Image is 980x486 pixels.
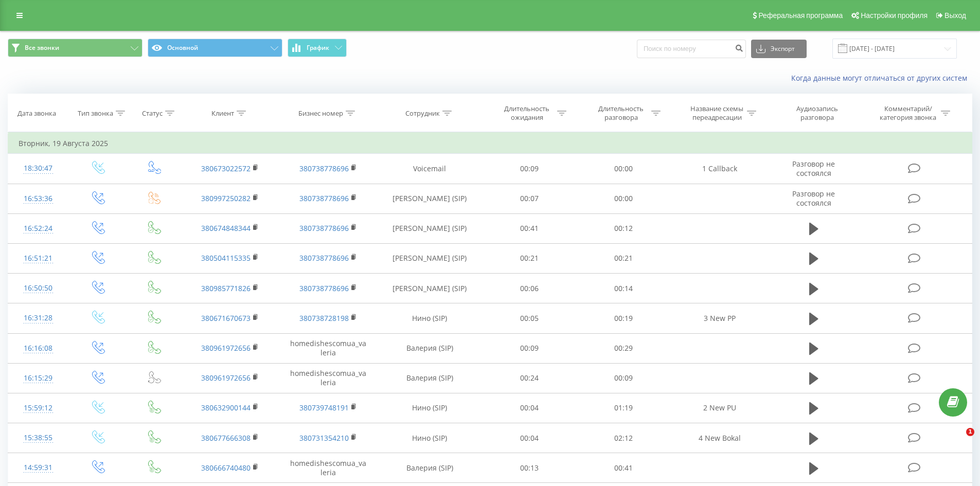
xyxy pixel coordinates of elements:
div: 15:59:12 [19,398,58,418]
td: [PERSON_NAME] (SIP) [377,274,483,303]
a: 380997250282 [201,193,251,203]
td: Вторник, 19 Августа 2025 [8,133,972,154]
a: 380677666308 [201,433,251,443]
a: 380666740480 [201,463,251,473]
td: 00:41 [577,453,671,483]
td: Валерия (SIP) [377,363,483,393]
span: Все звонки [25,44,59,52]
div: 15:38:55 [19,428,58,448]
td: 00:07 [483,184,577,213]
td: Валерия (SIP) [377,333,483,363]
div: Тип звонка [78,109,113,118]
div: Клиент [211,109,234,118]
div: Комментарий/категория звонка [878,104,938,122]
td: 00:04 [483,393,577,423]
div: Бизнес номер [298,109,343,118]
td: 00:09 [483,154,577,184]
button: Основной [148,39,282,57]
div: Название схемы переадресации [689,104,744,122]
td: 00:21 [577,243,671,273]
a: 380738728198 [299,313,349,323]
a: 380738778696 [299,223,349,233]
a: 380632900144 [201,403,251,412]
a: 380674848344 [201,223,251,233]
td: 00:04 [483,423,577,453]
a: 380961972656 [201,373,251,383]
button: Экспорт [751,40,807,58]
td: [PERSON_NAME] (SIP) [377,213,483,243]
td: Нино (SIP) [377,393,483,423]
a: 380738778696 [299,283,349,293]
a: 380738778696 [299,164,349,173]
td: 00:09 [577,363,671,393]
td: 3 New PP [670,303,768,333]
td: 02:12 [577,423,671,453]
td: homedishescomua_valeria [279,453,377,483]
div: Длительность ожидания [500,104,555,122]
input: Поиск по номеру [637,40,746,58]
div: Аудиозапись разговора [783,104,850,122]
div: 16:53:36 [19,189,58,209]
span: Реферальная программа [758,11,843,20]
td: [PERSON_NAME] (SIP) [377,243,483,273]
div: 16:31:28 [19,308,58,328]
span: Разговор не состоялся [792,159,835,178]
span: Разговор не состоялся [792,189,835,208]
div: Дата звонка [17,109,56,118]
a: 380738778696 [299,253,349,263]
div: 16:52:24 [19,219,58,239]
div: 16:51:21 [19,248,58,268]
div: 16:15:29 [19,368,58,388]
a: 380738778696 [299,193,349,203]
a: 380504115335 [201,253,251,263]
span: 1 [966,428,974,436]
a: 380731354210 [299,433,349,443]
button: Все звонки [8,39,142,57]
td: 1 Callback [670,154,768,184]
td: 00:41 [483,213,577,243]
td: 4 New Bokal [670,423,768,453]
a: 380985771826 [201,283,251,293]
div: Длительность разговора [594,104,649,122]
td: 00:12 [577,213,671,243]
td: 00:06 [483,274,577,303]
td: 00:24 [483,363,577,393]
td: 00:00 [577,184,671,213]
a: 380673022572 [201,164,251,173]
a: Когда данные могут отличаться от других систем [791,73,972,83]
td: 00:09 [483,333,577,363]
td: 00:19 [577,303,671,333]
td: 00:00 [577,154,671,184]
span: Выход [945,11,966,20]
div: 16:50:50 [19,278,58,298]
a: 380671670673 [201,313,251,323]
td: 00:29 [577,333,671,363]
a: 380739748191 [299,403,349,412]
iframe: Intercom live chat [945,428,970,453]
td: homedishescomua_valeria [279,363,377,393]
td: 00:05 [483,303,577,333]
td: Валерия (SIP) [377,453,483,483]
td: homedishescomua_valeria [279,333,377,363]
div: Статус [142,109,163,118]
span: График [307,44,329,51]
td: Нино (SIP) [377,423,483,453]
td: [PERSON_NAME] (SIP) [377,184,483,213]
div: 16:16:08 [19,338,58,358]
div: 18:30:47 [19,158,58,178]
div: Сотрудник [405,109,440,118]
td: 01:19 [577,393,671,423]
a: 380961972656 [201,343,251,353]
button: График [288,39,347,57]
td: Voicemail [377,154,483,184]
td: 00:14 [577,274,671,303]
td: 00:21 [483,243,577,273]
td: 2 New PU [670,393,768,423]
div: 14:59:31 [19,458,58,478]
td: 00:13 [483,453,577,483]
span: Настройки профиля [861,11,928,20]
td: Нино (SIP) [377,303,483,333]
